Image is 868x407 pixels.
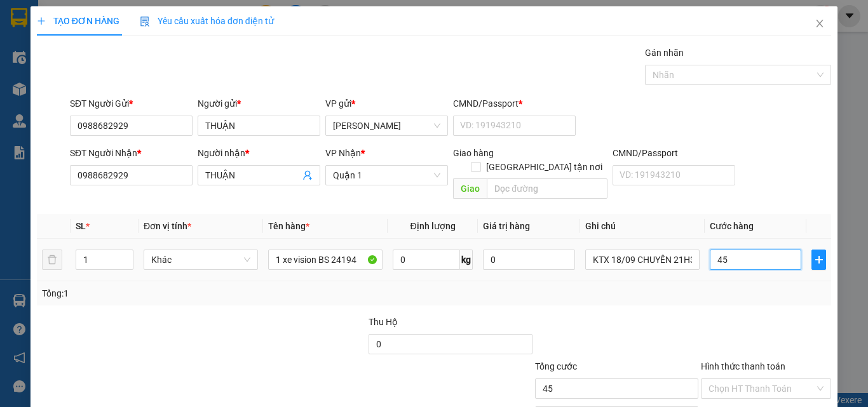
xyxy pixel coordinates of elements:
div: Người gửi [198,97,320,110]
div: CMND/Passport [453,97,576,110]
span: Định lượng [410,221,455,231]
div: VP gửi [325,97,448,110]
input: 0 [483,250,574,270]
img: icon [140,17,150,27]
span: Lê Hồng Phong [333,116,440,135]
span: [GEOGRAPHIC_DATA] tận nơi [481,160,607,174]
span: Giao hàng [453,148,494,158]
button: Close [802,6,837,42]
span: Tên hàng [268,221,309,231]
span: Đơn vị tính [144,221,191,231]
span: Yêu cầu xuất hóa đơn điện tử [140,16,274,26]
span: SL [76,221,86,231]
span: Quận 1 [333,166,440,185]
span: Tổng cước [535,361,577,371]
input: Ghi Chú [585,250,700,270]
div: SĐT Người Gửi [70,97,193,110]
span: Giá trị hàng [483,221,530,231]
input: Dọc đường [487,178,607,199]
input: VD: Bàn, Ghế [268,250,383,270]
span: Thu Hộ [369,317,398,327]
span: plus [37,17,46,25]
div: Người nhận [198,146,320,160]
span: plus [812,255,825,265]
span: Giao [453,178,487,199]
label: Hình thức thanh toán [701,361,785,371]
div: Tổng: 1 [42,286,336,300]
th: Ghi chú [580,214,705,239]
span: Cước hàng [710,221,754,231]
div: SĐT Người Nhận [70,146,193,160]
span: close [815,18,825,29]
span: kg [460,250,473,270]
div: CMND/Passport [613,146,735,160]
button: delete [42,250,62,270]
span: user-add [302,170,313,180]
label: Gán nhãn [645,48,684,58]
span: VP Nhận [325,148,361,158]
button: plus [811,250,826,270]
span: Khác [151,250,250,269]
span: TẠO ĐƠN HÀNG [37,16,119,26]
